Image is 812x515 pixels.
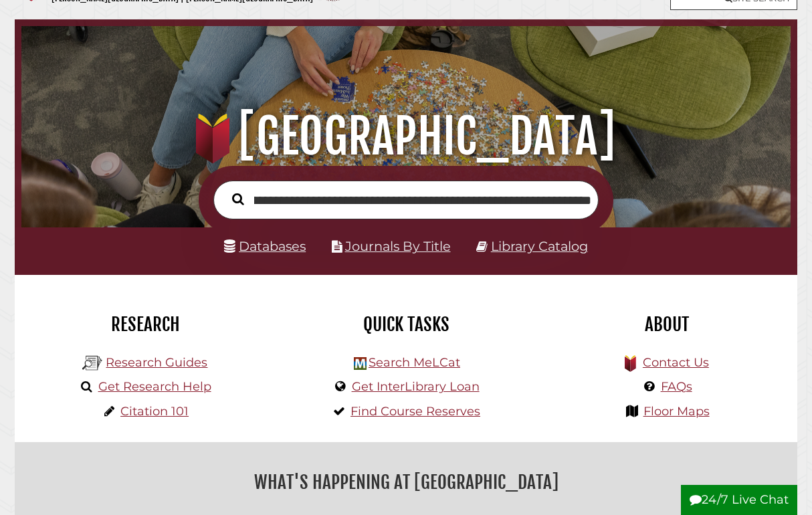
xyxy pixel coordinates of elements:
[225,190,251,209] button: Search
[350,404,480,419] a: Find Course Reserves
[33,107,779,166] h1: [GEOGRAPHIC_DATA]
[106,355,207,370] a: Research Guides
[120,404,189,419] a: Citation 101
[232,193,244,205] i: Search
[352,379,480,394] a: Get InterLibrary Loan
[224,238,306,254] a: Databases
[491,238,588,254] a: Library Catalog
[643,404,710,419] a: Floor Maps
[661,379,692,394] a: FAQs
[345,238,451,254] a: Journals By Title
[82,353,102,373] img: Hekman Library Logo
[369,355,460,370] a: Search MeLCat
[643,355,709,370] a: Contact Us
[25,313,266,336] h2: Research
[25,467,787,498] h2: What's Happening at [GEOGRAPHIC_DATA]
[98,379,211,394] a: Get Research Help
[286,313,526,336] h2: Quick Tasks
[546,313,787,336] h2: About
[354,357,367,370] img: Hekman Library Logo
